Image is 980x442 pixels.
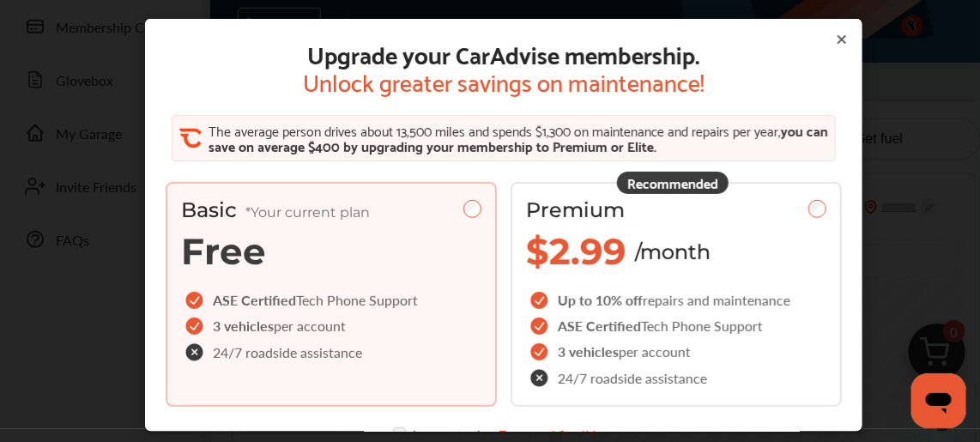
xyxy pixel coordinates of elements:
span: Unlock greater savings on maintenance! [303,67,705,94]
img: checkIcon.6d469ec1.svg [530,343,551,360]
span: The average person drives about 13,500 miles and spends $1,300 on maintenance and repairs per year, [209,118,781,142]
span: Premium [526,197,625,222]
img: checkIcon.6d469ec1.svg [530,318,551,335]
iframe: Button to launch messaging window [911,373,966,428]
a: Terms and Conditions [499,427,615,441]
div: Recommended [617,172,729,194]
span: Tech Phone Support [296,290,418,310]
div: I agree to the [393,427,615,441]
span: ASE Certified [558,316,641,336]
span: Upgrade your CarAdvise membership. [303,39,705,67]
span: *Your current plan [245,204,370,221]
span: Tech Phone Support [641,316,763,336]
img: CA_CheckIcon.cf4f08d4.svg [179,127,202,149]
img: check-cross-icon.c68f34ea.svg [530,369,551,387]
span: per account [274,316,346,336]
span: 3 vehicles [213,316,274,336]
span: 24/7 roadside assistance [558,371,707,384]
img: checkIcon.6d469ec1.svg [185,292,206,309]
span: 24/7 roadside assistance [213,345,362,359]
img: checkIcon.6d469ec1.svg [185,318,206,335]
span: ASE Certified [213,290,296,310]
span: Basic [181,197,370,222]
span: $2.99 [526,229,626,274]
span: per account [619,342,691,361]
span: 3 vehicles [558,342,619,361]
span: you can save on average $400 by upgrading your membership to Premium or Elite. [209,118,828,157]
span: repairs and maintenance [643,290,790,310]
span: Up to 10% off [558,290,643,310]
img: checkIcon.6d469ec1.svg [530,292,551,309]
span: /month [635,239,711,263]
span: Free [181,229,266,274]
img: check-cross-icon.c68f34ea.svg [185,343,206,361]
